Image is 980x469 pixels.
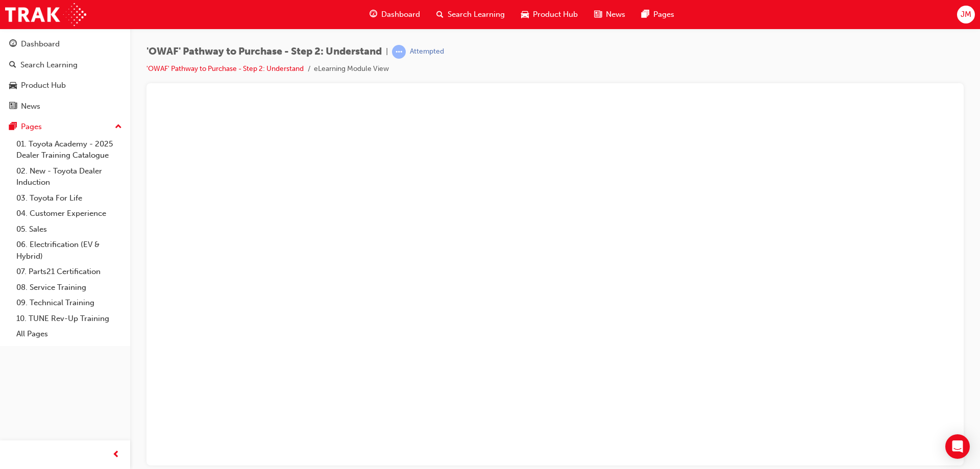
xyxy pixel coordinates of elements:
[9,102,17,111] span: news-icon
[436,8,444,21] span: search-icon
[12,206,126,221] a: 04. Customer Experience
[653,9,674,20] span: Pages
[381,9,420,20] span: Dashboard
[410,47,444,57] div: Attempted
[12,136,126,163] a: 01. Toyota Academy - 2025 Dealer Training Catalogue
[370,8,377,21] span: guage-icon
[12,264,126,280] a: 07. Parts21 Certification
[21,38,60,50] div: Dashboard
[12,326,126,342] a: All Pages
[21,80,66,91] div: Product Hub
[945,434,970,459] div: Open Intercom Messenger
[12,280,126,295] a: 08. Service Training
[594,8,602,21] span: news-icon
[428,4,513,25] a: search-iconSearch Learning
[9,61,16,70] span: search-icon
[115,120,122,134] span: up-icon
[521,8,529,21] span: car-icon
[386,46,388,58] span: |
[12,163,126,190] a: 02. New - Toyota Dealer Induction
[633,4,682,25] a: pages-iconPages
[642,8,649,21] span: pages-icon
[9,40,17,49] span: guage-icon
[392,45,406,59] span: learningRecordVerb_ATTEMPT-icon
[513,4,586,25] a: car-iconProduct Hub
[12,221,126,237] a: 05. Sales
[4,117,126,136] button: Pages
[314,63,389,75] li: eLearning Module View
[20,59,78,71] div: Search Learning
[4,35,126,54] a: Dashboard
[586,4,633,25] a: news-iconNews
[12,237,126,264] a: 06. Electrification (EV & Hybrid)
[146,46,382,58] span: 'OWAF' Pathway to Purchase - Step 2: Understand
[21,101,40,112] div: News
[448,9,505,20] span: Search Learning
[606,9,625,20] span: News
[12,311,126,327] a: 10. TUNE Rev-Up Training
[146,64,304,73] a: 'OWAF' Pathway to Purchase - Step 2: Understand
[12,295,126,311] a: 09. Technical Training
[5,3,86,26] img: Trak
[12,190,126,206] a: 03. Toyota For Life
[957,6,975,23] button: JM
[9,122,17,132] span: pages-icon
[4,56,126,75] a: Search Learning
[533,9,578,20] span: Product Hub
[112,449,120,461] span: prev-icon
[21,121,42,133] div: Pages
[361,4,428,25] a: guage-iconDashboard
[4,33,126,117] button: DashboardSearch LearningProduct HubNews
[4,76,126,95] a: Product Hub
[9,81,17,90] span: car-icon
[4,97,126,116] a: News
[961,9,971,20] span: JM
